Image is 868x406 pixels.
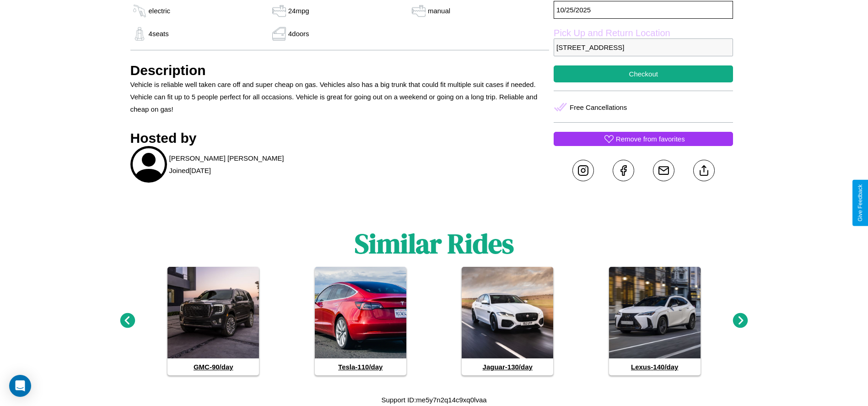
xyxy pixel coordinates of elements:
[609,358,701,375] h4: Lexus - 140 /day
[270,27,288,41] img: gas
[857,184,863,222] div: Give Feedback
[315,267,406,375] a: Tesla-110/day
[9,375,31,397] div: Open Intercom Messenger
[315,358,406,375] h4: Tesla - 110 /day
[130,63,550,78] h3: Description
[462,267,553,375] a: Jaguar-130/day
[270,4,288,18] img: gas
[554,28,733,38] label: Pick Up and Return Location
[428,5,450,17] p: manual
[616,133,685,145] p: Remove from favorites
[130,27,149,41] img: gas
[149,5,171,17] p: electric
[130,4,149,18] img: gas
[570,101,627,114] p: Free Cancellations
[462,358,553,375] h4: Jaguar - 130 /day
[609,267,701,375] a: Lexus-140/day
[169,152,284,164] p: [PERSON_NAME] [PERSON_NAME]
[167,358,259,375] h4: GMC - 90 /day
[288,27,309,40] p: 4 doors
[167,267,259,375] a: GMC-90/day
[130,78,550,115] p: Vehicle is reliable well taken care off and super cheap on gas. Vehicles also has a big trunk tha...
[554,38,733,56] p: [STREET_ADDRESS]
[410,4,428,18] img: gas
[149,27,169,40] p: 4 seats
[381,394,486,406] p: Support ID: me5y7n2q14c9xq0lvaa
[288,5,309,17] p: 24 mpg
[130,130,550,146] h3: Hosted by
[169,164,211,177] p: Joined [DATE]
[554,65,733,82] button: Checkout
[554,1,733,19] p: 10 / 25 / 2025
[554,132,733,146] button: Remove from favorites
[355,225,514,262] h1: Similar Rides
